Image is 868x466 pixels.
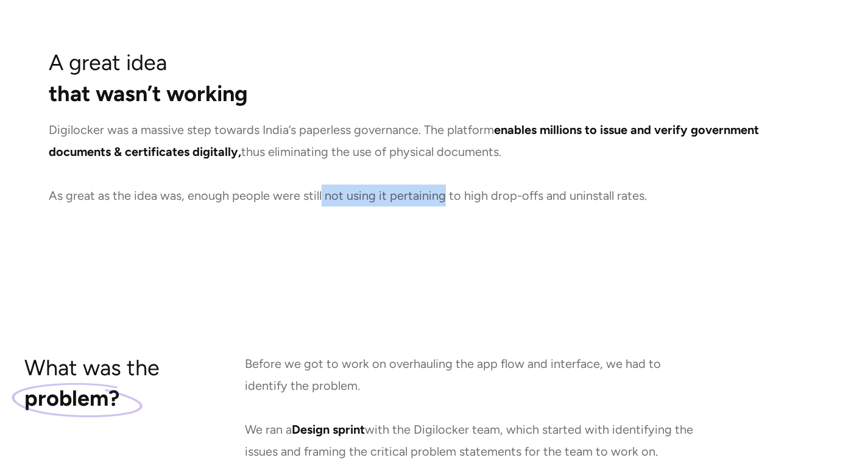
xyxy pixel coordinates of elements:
[49,122,759,159] span: enables millions to issue and verify government documents & certificates digitally,
[292,422,365,437] span: Design sprint
[49,80,248,107] strong: that wasn’t working
[24,353,160,414] h3: What was the
[49,119,819,207] p: Digilocker was a massive step towards India’s paperless governance. The platform thus eliminating...
[49,48,819,109] h2: A great idea
[245,353,699,462] p: Before we got to work on overhauling the app flow and interface, we had to identify the problem. ...
[24,383,119,414] strong: problem?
